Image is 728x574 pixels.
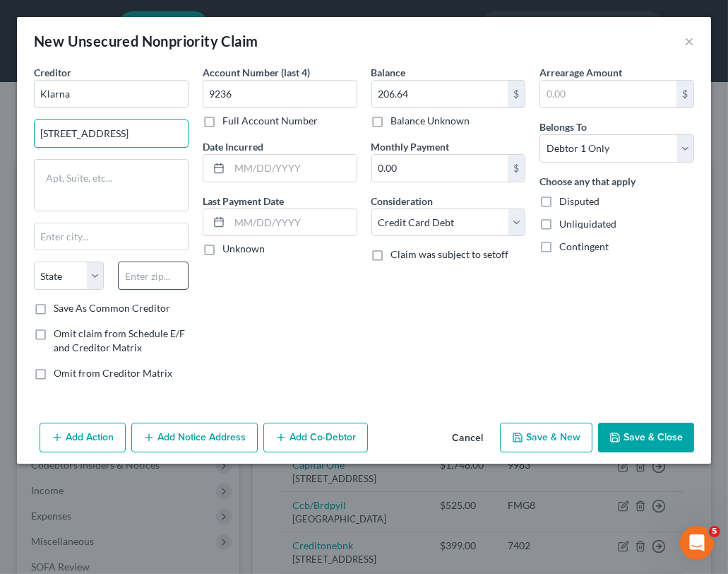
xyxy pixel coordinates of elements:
button: Save & Close [598,423,694,452]
label: Choose any that apply [539,174,635,189]
span: Disputed [559,195,599,207]
input: Enter address... [35,120,188,147]
label: Balance Unknown [391,114,470,128]
button: Save & New [500,423,592,452]
span: Belongs To [539,121,587,133]
span: Creditor [34,66,71,78]
div: $ [508,81,525,107]
div: New Unsecured Nonpriority Claim [34,31,258,51]
input: 0.00 [540,81,676,107]
button: Add Notice Address [131,423,258,452]
span: Omit claim from Schedule E/F and Creditor Matrix [54,327,185,353]
input: Enter zip... [118,262,188,290]
label: Balance [371,65,406,80]
label: Date Incurred [203,139,263,154]
label: Arrearage Amount [539,65,622,80]
span: Omit from Creditor Matrix [54,367,172,379]
iframe: Intercom live chat [680,526,714,560]
span: Unliquidated [559,218,616,230]
input: MM/DD/YYYY [229,155,357,182]
button: Add Action [40,423,126,452]
label: Monthly Payment [371,139,450,154]
label: Account Number (last 4) [203,65,310,80]
div: $ [676,81,693,107]
label: Save As Common Creditor [54,301,170,315]
input: Search creditor by name... [34,80,189,108]
label: Last Payment Date [203,194,284,209]
span: 5 [709,526,720,537]
input: MM/DD/YYYY [229,209,357,236]
input: XXXX [203,80,357,108]
input: Enter city... [35,223,188,250]
input: 0.00 [372,81,508,107]
label: Consideration [371,194,434,209]
span: Claim was subject to setoff [391,248,509,260]
button: × [684,33,694,49]
label: Unknown [222,242,265,256]
div: $ [508,155,525,182]
span: Contingent [559,240,609,252]
input: 0.00 [372,155,508,182]
label: Full Account Number [222,114,318,128]
button: Add Co-Debtor [263,423,368,452]
button: Cancel [441,424,494,452]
